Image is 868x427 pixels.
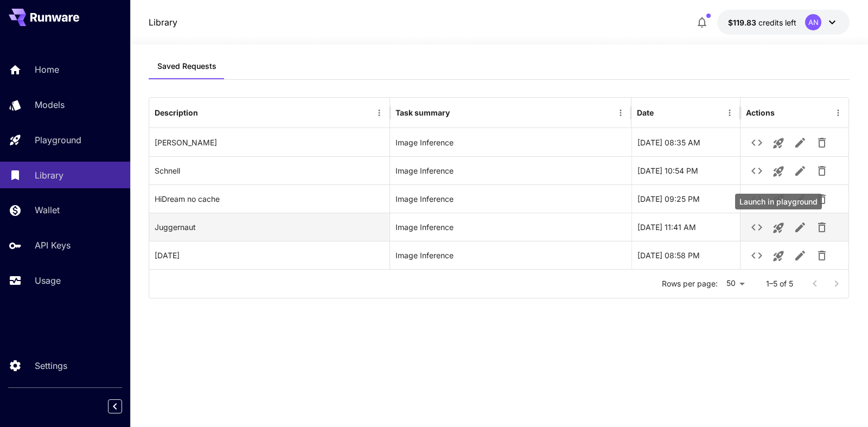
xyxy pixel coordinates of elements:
div: Description [155,108,198,117]
p: API Keys [35,239,71,252]
div: Image Inference [395,157,626,184]
div: 24-08-2025 08:35 AM [631,128,740,156]
nav: breadcrumb [149,16,177,29]
button: See details [746,188,768,210]
span: Saved Requests [157,61,216,71]
a: Library [149,16,177,29]
div: Launch in playground [735,194,822,209]
div: HiDream no cache [149,184,390,213]
div: AN [805,14,821,30]
button: Menu [722,105,737,120]
div: Qwen [149,128,390,156]
button: Sort [199,105,214,120]
p: Home [35,63,59,76]
div: Image Inference [395,213,626,241]
button: Menu [613,105,628,120]
p: Settings [35,359,67,372]
div: Collapse sidebar [116,397,130,416]
div: Date [637,108,654,117]
button: Menu [372,105,387,120]
button: Launch in playground [768,161,789,182]
button: $119.8317AN [717,10,850,35]
button: Launch in playground [768,132,789,154]
button: See details [746,216,768,238]
p: 1–5 of 5 [766,278,793,289]
button: Sort [451,105,466,120]
div: 05-06-2025 11:41 AM [631,213,740,241]
button: Sort [655,105,670,120]
span: $119.83 [728,18,758,27]
div: Image Inference [395,129,626,156]
button: Menu [831,105,846,120]
button: Launch in playground [768,217,789,239]
div: Image Inference [395,241,626,269]
button: See details [746,245,768,266]
div: Image Inference [395,185,626,213]
p: Playground [35,133,81,146]
button: Launch in playground [768,189,789,211]
button: Collapse sidebar [108,399,122,413]
div: Juggernaut [149,213,390,241]
button: Launch in playground [768,245,789,267]
div: Actions [746,108,775,117]
div: Carnival [149,241,390,269]
div: Task summary [395,108,450,117]
button: See details [746,132,768,154]
div: 50 [722,276,749,291]
div: 17-06-2025 10:54 PM [631,156,740,184]
p: Models [35,98,65,111]
button: See details [746,160,768,182]
div: $119.8317 [728,17,796,28]
p: Wallet [35,203,60,216]
span: credits left [758,18,796,27]
p: Usage [35,274,61,287]
div: 11-06-2025 09:25 PM [631,184,740,213]
div: 04-06-2025 08:58 PM [631,241,740,269]
p: Library [35,169,63,182]
p: Rows per page: [662,278,718,289]
div: Schnell [149,156,390,184]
